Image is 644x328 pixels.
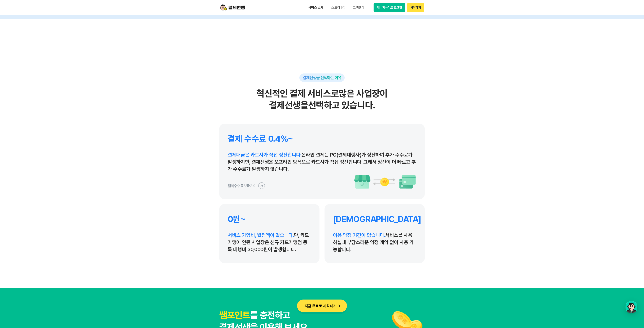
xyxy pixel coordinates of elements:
[328,3,348,12] a: 스토리
[219,88,425,111] h2: 혁신적인 결제 서비스로 많은 사업장이 결제선생을 선택하고 있습니다.
[303,75,341,80] span: 결제선생을 선택하는 이유
[228,214,311,224] h4: 0원~
[228,232,311,253] p: 단, 카드가맹이 안된 사업장은 신규 카드가맹점 등록 대행비 30,000원이 발생합니다.
[333,232,385,238] span: 이용 약정 기간이 없습니다.
[228,151,416,173] p: 온라인 결제는 PG(결제대행사)가 정산하여 추가 수수료가 발생하지만, 결제선생은 오프라인 방식으로 카드사가 직접 정산합니다. 그래서 정산이 더 빠르고 추가 수수료가 발생하지 ...
[28,133,54,143] a: 대화
[228,134,416,144] h4: 결제 수수료 0.4%~
[228,152,301,158] span: 결제대금은 카드사가 직접 정산합니다.
[54,133,80,143] a: 설정
[336,303,342,309] img: 화살표 아이콘
[354,174,416,189] img: 수수료 이미지
[228,182,265,189] button: 결제수수료 보러가기
[228,232,294,238] span: 서비스 가입비, 월정액이 없습니다.
[220,4,245,12] img: logo
[407,3,424,12] button: 시작하기
[333,214,416,224] h4: [DEMOGRAPHIC_DATA]
[333,232,416,253] p: 서비스를 사용하실때 부담스러운 약정 계약 없이 사용 가능합니다.
[350,4,367,11] p: 고객센터
[305,4,326,11] p: 서비스 소개
[1,133,28,143] a: 홈
[374,3,405,12] button: 매니저사이트 로그인
[38,139,43,143] span: 대화
[65,139,70,142] span: 설정
[341,5,345,10] img: 외부 도메인 오픈
[219,310,250,321] span: 쌤포인트
[297,300,347,312] button: 지금 무료로 시작하기
[13,139,16,142] span: 홈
